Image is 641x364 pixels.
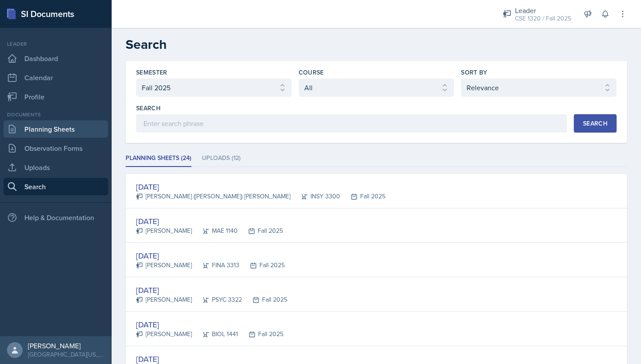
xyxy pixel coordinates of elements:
div: Fall 2025 [340,192,385,201]
input: Enter search phrase [136,114,567,133]
div: Leader [515,5,571,16]
div: INSY 3300 [290,192,340,201]
div: [DATE] [136,215,283,227]
div: [DATE] [136,319,283,330]
div: [DATE] [136,284,287,296]
button: Search [574,114,617,133]
div: Search [583,120,607,127]
li: Uploads (12) [202,150,241,167]
div: BIOL 1441 [192,330,238,339]
a: Profile [3,88,108,105]
a: Search [3,178,108,195]
div: [PERSON_NAME] [136,261,192,270]
li: Planning Sheets (24) [126,150,191,167]
div: Leader [3,40,108,48]
div: [PERSON_NAME] [136,295,192,304]
div: [GEOGRAPHIC_DATA][US_STATE] [28,350,105,359]
div: [PERSON_NAME] ([PERSON_NAME]) [PERSON_NAME] [136,192,290,201]
div: [DATE] [136,181,385,193]
div: CSE 1320 / Fall 2025 [515,14,571,23]
label: Course [299,68,324,77]
div: Fall 2025 [239,261,285,270]
a: Dashboard [3,50,108,67]
div: Documents [3,111,108,119]
div: [PERSON_NAME] [136,226,192,235]
div: [PERSON_NAME] [136,330,192,339]
a: Calendar [3,69,108,86]
div: [DATE] [136,250,285,262]
label: Sort By [461,68,487,77]
div: Help & Documentation [3,209,108,226]
h2: Search [126,37,627,52]
div: MAE 1140 [192,226,238,235]
div: [PERSON_NAME] [28,341,105,350]
div: PSYC 3322 [192,295,242,304]
div: Fall 2025 [238,330,283,339]
a: Observation Forms [3,139,108,157]
div: FINA 3313 [192,261,239,270]
label: Search [136,104,160,112]
a: Uploads [3,159,108,176]
a: Planning Sheets [3,120,108,138]
label: Semester [136,68,167,77]
div: Fall 2025 [238,226,283,235]
div: Fall 2025 [242,295,287,304]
